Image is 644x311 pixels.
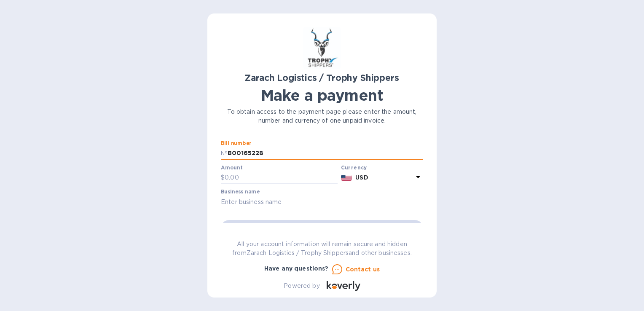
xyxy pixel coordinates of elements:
[221,173,225,182] p: $
[264,265,329,272] b: Have any questions?
[221,196,423,208] input: Enter business name
[221,149,228,158] p: №
[355,174,368,181] b: USD
[245,72,399,83] b: Zarach Logistics / Trophy Shippers
[221,165,242,170] label: Amount
[284,282,319,290] p: Powered by
[221,190,260,195] label: Business name
[228,147,423,160] input: Enter bill number
[341,175,352,181] img: USD
[221,86,423,104] h1: Make a payment
[225,172,338,184] input: 0.00
[221,141,251,146] label: Bill number
[346,266,380,273] u: Contact us
[221,240,423,257] p: All your account information will remain secure and hidden from Zarach Logistics / Trophy Shipper...
[341,164,367,171] b: Currency
[221,107,423,125] p: To obtain access to the payment page please enter the amount, number and currency of one unpaid i...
